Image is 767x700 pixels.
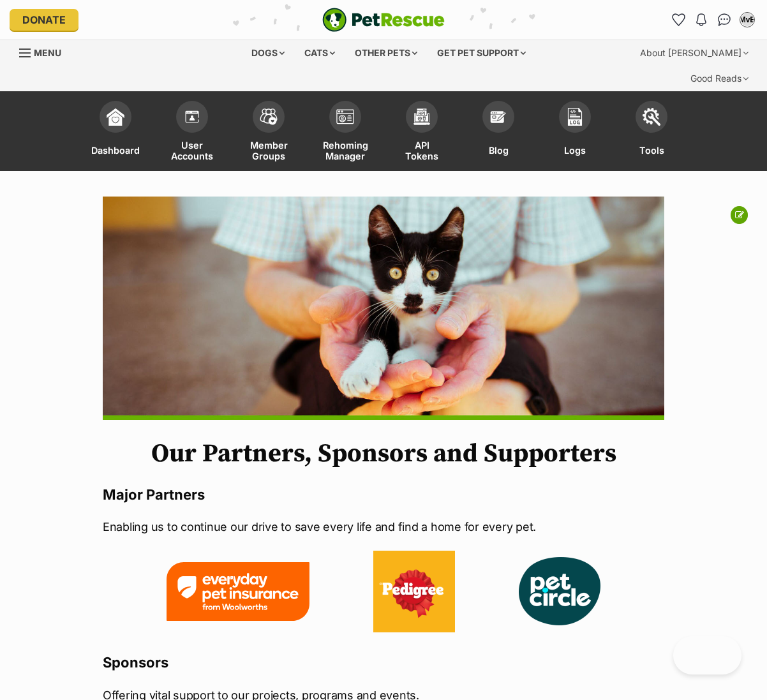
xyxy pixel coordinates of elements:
h1: Our Partners, Sponsors and Supporters [103,439,664,468]
img: notifications-46538b983faf8c2785f20acdc204bb7945ddae34d4c08c2a6579f10ce5e182be.svg [696,13,706,26]
div: Get pet support [428,40,535,66]
a: Dashboard [77,94,154,171]
div: About [PERSON_NAME] [631,40,757,66]
button: My account [737,10,757,30]
div: Good Reads [681,66,757,91]
span: User Accounts [170,139,214,161]
span: Rehoming Manager [323,139,368,161]
h3: Major Partners [103,486,664,503]
a: User Accounts [154,94,230,171]
h3: Sponsors [103,653,664,671]
img: dashboard-icon-eb2f2d2d3e046f16d808141f083e7271f6b2e854fb5c12c21221c1fb7104beca.svg [107,108,124,126]
a: Donate [10,9,78,31]
div: Other pets [346,40,426,66]
a: API Tokens [383,94,460,171]
img: team-members-icon-5396bd8760b3fe7c0b43da4ab00e1e3bb1a5d9ba89233759b79545d2d3fc5d0d.svg [260,108,278,125]
img: chat-41dd97257d64d25036548639549fe6c8038ab92f7586957e7f3b1b290dea8141.svg [718,13,731,26]
ul: Account quick links [668,10,757,30]
span: Menu [34,47,61,58]
a: Menu [19,40,70,63]
a: Conversations [714,10,734,30]
div: MvE [741,13,754,26]
span: Dashboard [91,139,140,161]
img: logo-e224e6f780fb5917bec1dbf3a21bbac754714ae5b6737aabdf751b685950b380.svg [322,8,445,32]
img: logs-icon-5bf4c29380941ae54b88474b1138927238aebebbc450bc62c8517511492d5a22.svg [566,108,584,126]
p: Enabling us to continue our drive to save every life and find a home for every pet. [103,518,664,535]
a: Rehoming Manager [307,94,383,171]
div: Dogs [242,40,294,66]
a: Logs [537,94,613,171]
img: tools-icon-677f8b7d46040df57c17cb185196fc8e01b2b03676c49af7ba82c462532e62ee.svg [643,108,660,126]
button: Notifications [691,10,711,30]
img: blogs-icon-e71fceff818bbaa76155c998696f2ea9b8fc06abc828b24f45ee82a475c2fd99.svg [489,108,507,126]
a: Favourites [668,10,689,30]
span: Member Groups [246,139,291,161]
iframe: Help Scout Beacon - Open [673,636,741,674]
span: API Tokens [399,139,444,161]
img: members-icon-d6bcda0bfb97e5ba05b48644448dc2971f67d37433e5abca221da40c41542bd5.svg [183,108,201,126]
span: Tools [639,139,664,161]
a: PetRescue [322,8,445,32]
span: Logs [564,139,586,161]
a: Tools [613,94,690,171]
img: group-profile-icon-3fa3cf56718a62981997c0bc7e787c4b2cf8bcc04b72c1350f741eb67cf2f40e.svg [336,109,354,124]
a: Blog [460,94,537,171]
a: Member Groups [230,94,307,171]
img: kitten sitting in hands [103,197,664,420]
span: Blog [489,139,509,161]
img: api-icon-849e3a9e6f871e3acf1f60245d25b4cd0aad652aa5f5372336901a6a67317bd8.svg [413,108,431,126]
div: Cats [295,40,344,66]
